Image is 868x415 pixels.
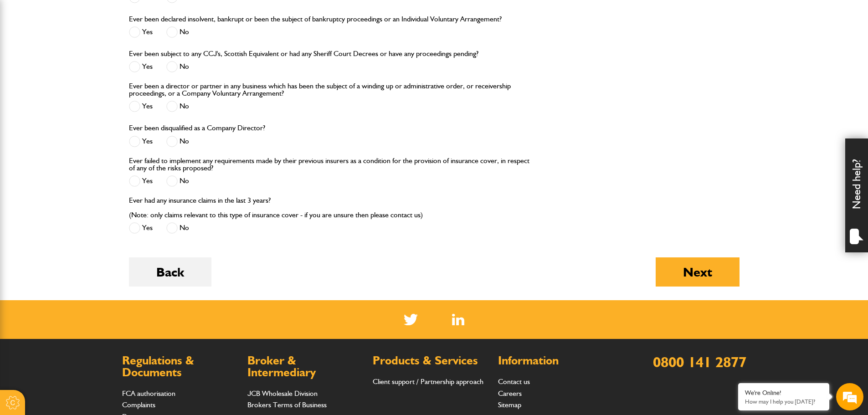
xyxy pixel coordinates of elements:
div: Need help? [845,138,868,252]
button: Next [656,257,740,287]
a: Careers [498,389,522,398]
a: FCA authorisation [122,389,175,398]
a: Client support / Partnership approach [373,377,483,386]
label: Yes [129,222,153,234]
label: Ever had any insurance claims in the last 3 years? (Note: only claims relevant to this type of in... [129,197,423,219]
a: Sitemap [498,400,521,409]
h2: Broker & Intermediary [247,355,364,378]
p: How may I help you today? [745,398,822,405]
a: JCB Wholesale Division [247,389,318,398]
h2: Products & Services [373,355,489,367]
em: Start Chat [124,281,165,293]
div: Chat with us now [47,51,153,63]
label: Yes [129,61,153,72]
label: Ever been subject to any CCJ's, Scottish Equivalent or had any Sheriff Court Decrees or have any ... [129,50,478,57]
a: Contact us [498,377,530,386]
label: No [166,136,189,147]
a: LinkedIn [452,314,464,325]
label: No [166,26,189,38]
a: Complaints [122,400,155,409]
img: Linked In [452,314,464,325]
label: No [166,175,189,187]
label: Ever failed to implement any requirements made by their previous insurers as a condition for the ... [129,157,531,172]
label: No [166,101,189,112]
label: Ever been a director or partner in any business which has been the subject of a winding up or adm... [129,82,531,97]
input: Enter your last name [12,84,166,104]
h2: Regulations & Documents [122,355,238,378]
label: Ever been declared insolvent, bankrupt or been the subject of bankruptcy proceedings or an Indivi... [129,15,502,23]
textarea: Type your message and hit 'Enter' [12,165,166,273]
label: No [166,222,189,234]
label: No [166,61,189,72]
label: Yes [129,136,153,147]
h2: Information [498,355,614,367]
img: Twitter [404,314,418,325]
img: d_20077148190_company_1631870298795_20077148190 [15,51,38,63]
button: Back [129,257,211,287]
label: Ever been disqualified as a Company Director? [129,124,265,132]
a: Brokers Terms of Business [247,400,327,409]
div: Minimize live chat window [149,5,171,26]
div: We're Online! [745,389,822,397]
label: Yes [129,101,153,112]
input: Enter your email address [12,111,166,131]
input: Enter your phone number [12,138,166,158]
a: 0800 141 2877 [653,353,746,371]
label: Yes [129,26,153,38]
label: Yes [129,175,153,187]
